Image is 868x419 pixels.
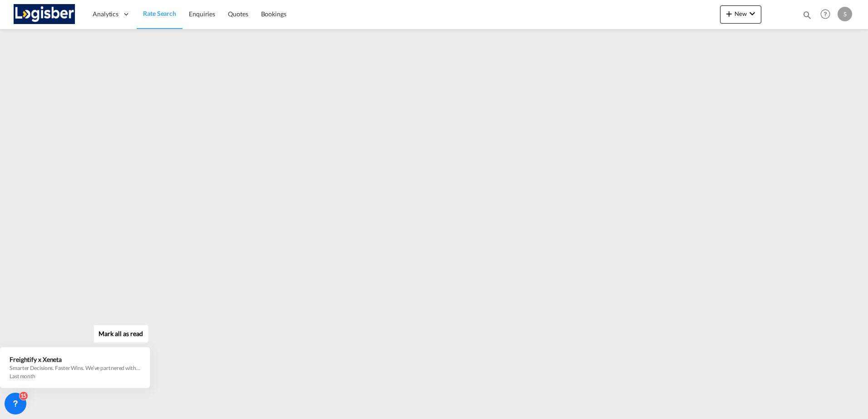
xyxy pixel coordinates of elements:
[838,7,852,21] div: S
[143,10,176,17] span: Rate Search
[818,6,833,22] span: Help
[189,10,215,18] span: Enquiries
[228,10,248,18] span: Quotes
[802,10,812,20] md-icon: icon-magnify
[724,8,735,19] md-icon: icon-plus 400-fg
[724,10,758,17] span: New
[720,5,761,24] button: icon-plus 400-fgNewicon-chevron-down
[747,8,758,19] md-icon: icon-chevron-down
[261,10,286,18] span: Bookings
[14,4,75,24] img: d7a75e507efd11eebffa5922d020a472.png
[93,10,118,19] span: Analytics
[818,6,838,23] div: Help
[802,10,812,24] div: icon-magnify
